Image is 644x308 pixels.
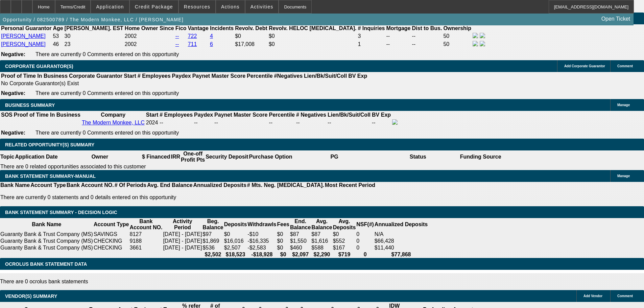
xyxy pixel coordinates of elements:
[130,0,178,13] button: Credit Package
[194,112,213,118] b: Paydex
[184,4,210,9] span: Resources
[296,120,326,126] div: --
[328,112,371,118] b: Lien/Bk/Suit/Coll
[52,41,63,48] td: 46
[66,182,114,189] th: Bank Account NO.
[564,64,605,68] span: Add Corporate Guarantor
[210,41,213,47] a: 6
[277,244,290,251] td: $0
[53,25,63,31] b: Age
[333,231,356,238] td: $0
[129,231,163,238] td: 8127
[163,218,202,231] th: Activity Period
[221,4,240,9] span: Actions
[224,251,247,258] th: $18,523
[1,25,51,31] b: Personal Guarantor
[599,13,633,25] a: Open Ticket
[277,238,290,244] td: $0
[125,25,174,31] b: Home Owner Since
[1,73,68,79] th: Proof of Time In Business
[473,41,478,46] img: facebook-icon.png
[304,73,347,79] b: Lien/Bk/Suit/Coll
[290,231,311,238] td: $87
[617,103,630,107] span: Manage
[188,25,209,31] b: Vantage
[247,238,277,244] td: -$16,335
[14,112,81,118] th: Proof of Time In Business
[224,244,247,251] td: $2,507
[358,25,385,31] b: # Inquiries
[617,294,633,298] span: Comment
[277,231,290,238] td: $0
[333,238,356,244] td: $552
[129,238,163,244] td: 9188
[356,238,374,244] td: 0
[192,73,245,79] b: Paynet Master Score
[356,244,374,251] td: 0
[277,218,290,231] th: Fees
[147,182,193,189] th: Avg. End Balance
[412,41,443,48] td: --
[202,251,223,258] th: $2,502
[135,4,173,9] span: Credit Package
[114,182,147,189] th: # Of Periods
[269,25,357,31] b: Revolv. HELOC [MEDICAL_DATA].
[30,182,66,189] th: Account Type
[480,33,485,38] img: linkedin-icon.png
[311,238,332,244] td: $1,616
[5,173,96,179] span: BANK STATEMENT SUMMARY-MANUAL
[5,64,73,69] span: CORPORATE GUARANTOR(S)
[460,150,502,163] th: Funding Source
[386,32,411,40] td: --
[412,25,442,31] b: Dist to Bus.
[224,231,247,238] td: $0
[245,0,279,13] button: Activities
[1,51,25,57] b: Negative:
[248,150,292,163] th: Purchase Option
[247,244,277,251] td: -$2,583
[0,194,375,200] p: There are currently 0 statements and 0 details entered on this opportunity
[93,244,129,251] td: CHECKING
[202,244,223,251] td: $536
[386,25,411,31] b: Mortgage
[146,119,159,126] td: 2024
[480,41,485,46] img: linkedin-icon.png
[1,41,46,47] a: [PERSON_NAME]
[443,25,471,31] b: Ownership
[194,119,213,126] td: --
[268,32,357,40] td: $0
[170,150,181,163] th: IRR
[333,251,356,258] th: $719
[129,218,163,231] th: Bank Account NO.
[35,90,179,96] span: There are currently 0 Comments entered on this opportunity
[163,231,202,238] td: [DATE] - [DATE]
[125,33,137,39] span: 2002
[473,33,478,38] img: facebook-icon.png
[5,293,57,299] span: VENDOR(S) SUMMARY
[205,150,248,163] th: Security Deposit
[311,218,332,231] th: Avg. Balance
[348,73,367,79] b: BV Exp
[5,210,117,215] span: Bank Statement Summary - Decision Logic
[235,25,267,31] b: Revolv. Debt
[247,73,272,79] b: Percentile
[138,73,171,79] b: # Employees
[374,218,428,231] th: Annualized Deposits
[163,244,202,251] td: [DATE] - [DATE]
[386,41,411,48] td: --
[268,41,357,48] td: $0
[356,251,374,258] th: 0
[374,251,428,258] th: $77,868
[290,244,311,251] td: $460
[125,41,137,47] span: 2002
[412,32,443,40] td: --
[269,112,294,118] b: Percentile
[35,130,179,136] span: There are currently 0 Comments entered on this opportunity
[1,90,25,96] b: Negative:
[356,218,374,231] th: NSF(#)
[617,174,630,178] span: Manage
[327,119,371,126] td: --
[202,231,223,238] td: $97
[1,33,46,39] a: [PERSON_NAME]
[251,4,273,9] span: Activities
